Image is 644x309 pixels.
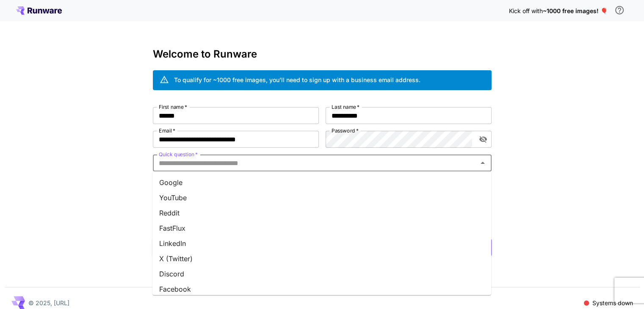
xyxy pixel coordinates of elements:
li: X (Twitter) [152,251,491,266]
span: Kick off with [509,7,543,14]
button: toggle password visibility [475,132,491,147]
li: YouTube [152,190,491,205]
button: In order to qualify for free credit, you need to sign up with a business email address and click ... [611,2,628,19]
li: Google [152,175,491,190]
label: Quick question [159,151,198,158]
div: To qualify for ~1000 free images, you’ll need to sign up with a business email address. [174,75,420,84]
li: Reddit [152,205,491,221]
li: LinkedIn [152,236,491,251]
h3: Welcome to Runware [153,48,492,60]
p: © 2025, [URL] [28,298,69,307]
label: Email [159,127,175,134]
li: Facebook [152,281,491,297]
label: Password [332,127,359,134]
label: First name [159,103,187,110]
li: Discord [152,266,491,281]
label: Last name [332,103,359,110]
button: Close [477,157,489,169]
span: ~1000 free images! 🎈 [543,7,608,14]
p: Systems down [592,298,633,307]
li: FastFlux [152,221,491,236]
